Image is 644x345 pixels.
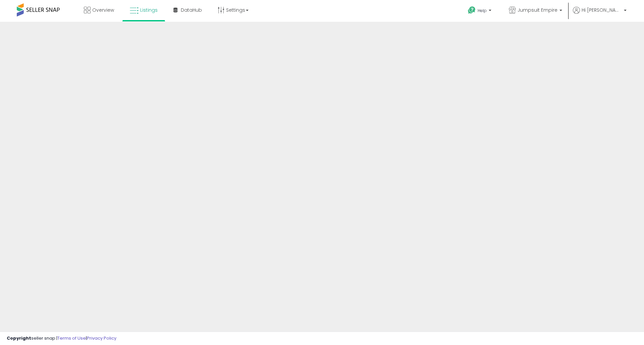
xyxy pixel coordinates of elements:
[478,8,487,13] span: Help
[181,7,202,13] span: DataHub
[573,7,627,22] a: Hi [PERSON_NAME]
[582,7,622,13] span: Hi [PERSON_NAME]
[140,7,158,13] span: Listings
[92,7,114,13] span: Overview
[468,6,476,14] i: Get Help
[518,7,557,13] span: Jumpsuit Empire
[463,1,498,22] a: Help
